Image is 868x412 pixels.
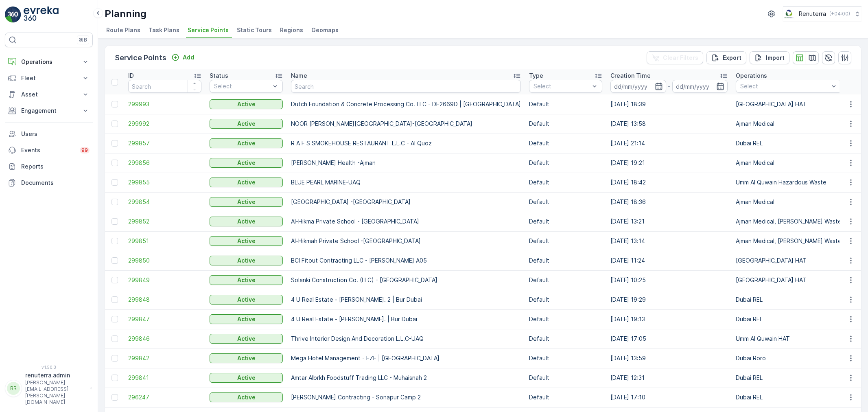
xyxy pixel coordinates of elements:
[529,100,602,108] p: Default
[128,198,201,206] span: 299854
[128,100,201,108] a: 299993
[128,139,201,147] a: 299857
[529,237,602,245] p: Default
[606,309,732,329] td: [DATE] 19:13
[112,121,118,127] div: Toggle Row Selected
[783,9,796,18] img: Screenshot_2024-07-26_at_13.33.01.png
[105,7,146,20] p: Planning
[128,256,201,265] a: 299850
[663,54,698,62] p: Clear Filters
[736,100,842,108] p: [GEOGRAPHIC_DATA] HAT
[529,315,602,323] p: Default
[736,159,842,167] p: Ajman Medical
[291,256,521,265] p: BCI Fitout Contracting LLC - [PERSON_NAME] A05
[529,178,602,186] p: Default
[736,72,767,80] p: Operations
[112,296,118,303] div: Toggle Row Selected
[128,178,201,186] span: 299855
[168,53,197,62] button: Add
[291,354,521,362] p: Mega Hotel Management - FZE | [GEOGRAPHIC_DATA]
[237,315,256,323] p: Active
[533,82,590,90] p: Select
[291,178,521,186] p: BLUE PEARL MARINE-UAQ
[112,199,118,205] div: Toggle Row Selected
[736,276,842,284] p: [GEOGRAPHIC_DATA] HAT
[237,276,256,284] p: Active
[25,379,86,405] p: [PERSON_NAME][EMAIL_ADDRESS][PERSON_NAME][DOMAIN_NAME]
[736,315,842,323] p: Dubai REL
[210,197,283,207] button: Active
[112,394,118,401] div: Toggle Row Selected
[529,296,602,304] p: Default
[79,37,87,43] p: ⌘B
[799,10,826,18] p: Renuterra
[280,26,303,34] span: Regions
[210,314,283,324] button: Active
[128,374,201,382] a: 299841
[529,120,602,128] p: Default
[115,52,166,64] p: Service Points
[128,354,201,362] a: 299842
[291,120,521,128] p: NOOR [PERSON_NAME][GEOGRAPHIC_DATA]-[GEOGRAPHIC_DATA]
[606,94,732,114] td: [DATE] 18:39
[210,392,283,402] button: Active
[21,146,75,154] p: Events
[210,99,283,109] button: Active
[291,296,521,304] p: 4 U Real Estate - [PERSON_NAME]. 2 | Bur Dubai
[706,51,746,64] button: Export
[188,26,229,34] span: Service Points
[21,90,77,99] p: Asset
[128,72,134,80] p: ID
[210,275,283,285] button: Active
[672,80,728,93] input: dd/mm/yyyy
[606,173,732,192] td: [DATE] 18:42
[783,7,861,21] button: Renuterra(+04:00)
[606,134,732,153] td: [DATE] 21:14
[112,101,118,107] div: Toggle Row Selected
[606,388,732,407] td: [DATE] 17:10
[81,147,88,153] p: 99
[736,178,842,186] p: Umm Al Quwain Hazardous Waste
[128,335,201,343] a: 299846
[237,374,256,382] p: Active
[606,153,732,173] td: [DATE] 19:21
[736,217,842,226] p: Ajman Medical, [PERSON_NAME] Waste
[5,365,93,370] span: v 1.50.3
[112,238,118,244] div: Toggle Row Selected
[237,120,256,128] p: Active
[5,7,21,23] img: logo
[7,382,20,395] div: RR
[291,237,521,245] p: Al-Hikmah Private School -[GEOGRAPHIC_DATA]
[112,355,118,362] div: Toggle Row Selected
[529,393,602,401] p: Default
[112,277,118,283] div: Toggle Row Selected
[736,354,842,362] p: Dubai Roro
[112,316,118,322] div: Toggle Row Selected
[128,120,201,128] a: 299992
[529,139,602,147] p: Default
[237,198,256,206] p: Active
[21,162,90,171] p: Reports
[128,296,201,304] a: 299848
[237,139,256,147] p: Active
[112,218,118,225] div: Toggle Row Selected
[529,72,543,80] p: Type
[149,26,179,34] span: Task Plans
[183,53,194,61] p: Add
[5,142,93,158] a: Events99
[291,393,521,401] p: [PERSON_NAME] Contracting - Sonapur Camp 2
[112,179,118,186] div: Toggle Row Selected
[606,270,732,290] td: [DATE] 10:25
[606,290,732,309] td: [DATE] 19:29
[736,335,842,343] p: Umm Al Quwain HAT
[237,100,256,108] p: Active
[5,158,93,175] a: Reports
[237,178,256,186] p: Active
[529,335,602,343] p: Default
